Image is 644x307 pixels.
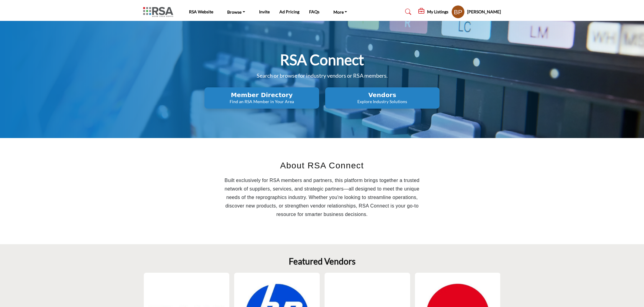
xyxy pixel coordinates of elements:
span: Search or browse for industry vendors or RSA members. [257,72,388,79]
button: Show hide supplier dropdown [451,5,465,19]
a: FAQs [309,9,319,14]
button: Vendors Explore Industry Solutions [325,87,440,109]
a: RSA Website [189,9,213,14]
a: Invite [259,9,270,14]
h2: About RSA Connect [217,159,427,172]
a: Search [399,7,415,17]
h2: Featured Vendors [289,256,356,267]
p: Explore Industry Solutions [327,99,438,105]
button: Member Directory Find an RSA Member in Your Area [204,87,319,109]
h5: [PERSON_NAME] [467,9,501,15]
a: More [329,8,352,16]
img: Site Logo [143,7,176,17]
p: Built exclusively for RSA members and partners, this platform brings together a trusted network o... [217,176,427,219]
h2: Member Directory [206,91,317,99]
div: My Listings [418,8,448,15]
a: Ad Pricing [279,9,299,14]
p: Find an RSA Member in Your Area [206,99,317,105]
h5: My Listings [427,9,448,15]
h1: RSA Connect [280,50,364,69]
h2: Vendors [327,91,438,99]
a: Browse [223,8,249,16]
